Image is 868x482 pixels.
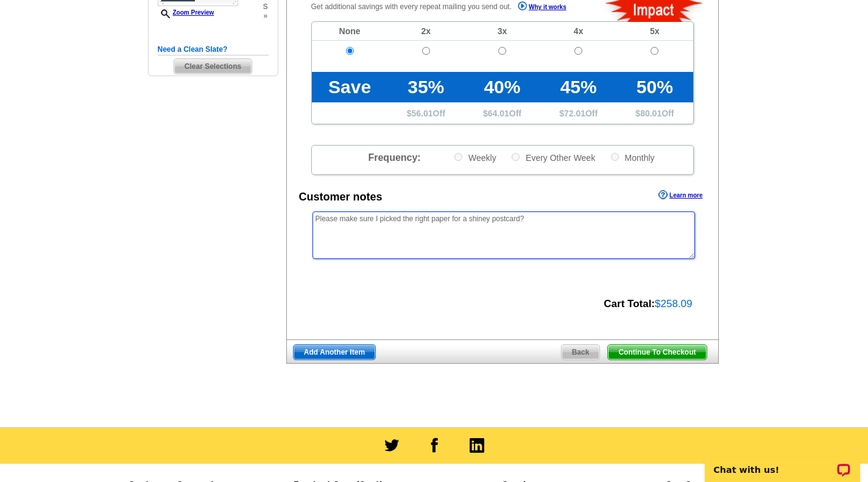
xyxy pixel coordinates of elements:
[453,152,496,163] label: Weekly
[512,153,520,161] input: Every Other Week
[464,102,540,124] td: $ Off
[388,102,464,124] td: $ Off
[608,345,706,360] span: Continue To Checkout
[611,153,619,161] input: Monthly
[564,108,585,118] span: 72.01
[510,152,595,163] label: Every Other Week
[464,72,540,102] td: 40%
[540,22,616,41] td: 4x
[540,102,616,124] td: $ Off
[263,2,268,12] span: s
[658,190,702,200] a: Learn more
[412,108,433,118] span: 56.01
[368,152,420,163] span: Frequency:
[388,22,464,41] td: 2x
[388,72,464,102] td: 35%
[518,1,566,14] a: Why it works
[616,22,693,41] td: 5x
[464,22,540,41] td: 3x
[454,153,462,161] input: Weekly
[616,72,693,102] td: 50%
[488,108,509,118] span: 64.01
[655,298,692,310] span: $258.09
[158,9,214,16] a: Zoom Preview
[562,345,600,360] span: Back
[158,44,269,55] h5: Need a Clean Slate?
[616,102,693,124] td: $ Off
[312,72,388,102] td: Save
[293,344,376,360] a: Add Another Item
[561,344,601,360] a: Back
[312,22,388,41] td: None
[174,59,252,74] span: Clear Selections
[640,108,662,118] span: 80.01
[294,345,375,360] span: Add Another Item
[540,72,616,102] td: 45%
[263,12,268,21] span: »
[697,444,868,482] iframe: LiveChat chat widget
[604,298,655,310] strong: Cart Total:
[299,189,383,205] div: Customer notes
[610,152,655,163] label: Monthly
